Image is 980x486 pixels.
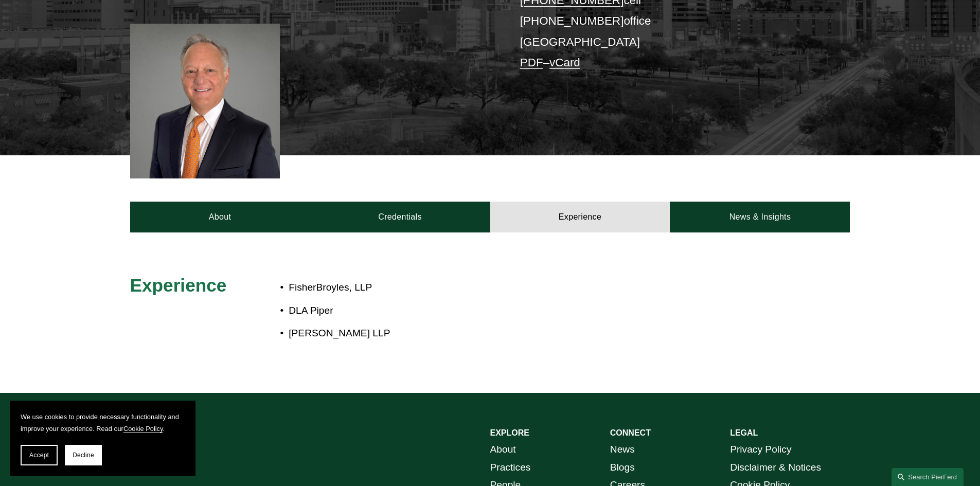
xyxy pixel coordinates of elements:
[289,279,760,297] p: FisherBroyles, LLP
[490,428,529,437] strong: EXPLORE
[610,441,635,459] a: News
[10,401,195,476] section: Cookie banner
[670,202,850,232] a: News & Insights
[123,425,163,433] a: Cookie Policy
[892,468,964,486] a: Search this site
[549,56,580,69] a: vCard
[21,411,185,435] p: We use cookies to provide necessary functionality and improve your experience. Read our .
[490,441,516,459] a: About
[29,452,49,459] span: Accept
[490,202,670,232] a: Experience
[73,452,94,459] span: Decline
[310,202,490,232] a: Credentials
[289,325,760,343] p: [PERSON_NAME] LLP
[730,459,821,477] a: Disclaimer & Notices
[65,445,102,465] button: Decline
[21,445,58,465] button: Accept
[610,459,635,477] a: Blogs
[520,14,624,27] a: [PHONE_NUMBER]
[610,428,651,437] strong: CONNECT
[490,459,531,477] a: Practices
[289,302,760,320] p: DLA Piper
[130,202,310,232] a: About
[730,441,791,459] a: Privacy Policy
[130,275,227,295] span: Experience
[520,56,543,69] a: PDF
[730,428,758,437] strong: LEGAL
